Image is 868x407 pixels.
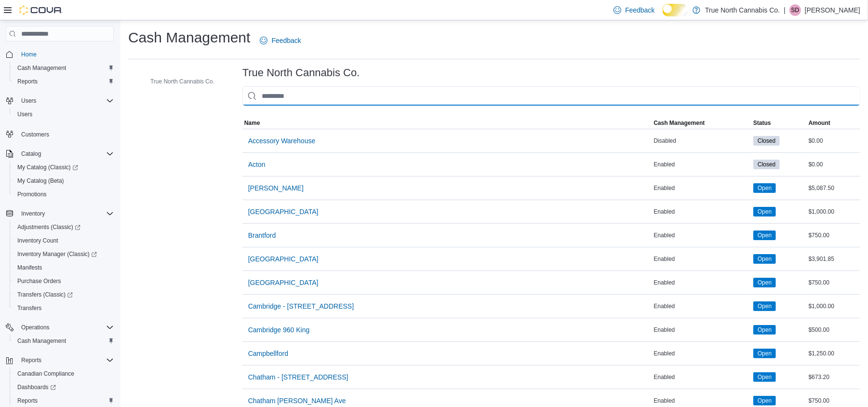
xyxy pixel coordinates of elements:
span: [GEOGRAPHIC_DATA] [248,278,319,287]
button: Status [751,117,807,129]
a: Inventory Manager (Classic) [13,248,101,260]
a: Manifests [13,262,46,273]
button: Purchase Orders [10,274,118,288]
div: Enabled [652,182,751,194]
span: Open [758,326,772,334]
span: [PERSON_NAME] [248,183,304,193]
span: Adjustments (Classic) [17,223,80,231]
div: Enabled [652,253,751,265]
button: Manifests [10,261,118,274]
div: $0.00 [807,159,860,170]
span: Chatham [PERSON_NAME] Ave [248,396,346,406]
div: $500.00 [807,324,860,336]
div: $1,000.00 [807,300,860,312]
a: Canadian Compliance [13,368,78,380]
span: Dashboards [17,383,56,391]
button: Users [17,95,40,107]
a: Reports [13,395,41,407]
button: Cambridge - [STREET_ADDRESS] [244,297,358,316]
span: Cash Management [654,119,705,127]
button: Inventory [17,208,49,219]
span: [GEOGRAPHIC_DATA] [248,254,319,264]
span: Transfers [13,302,114,314]
span: Open [758,302,772,311]
button: Canadian Compliance [10,367,118,380]
span: My Catalog (Classic) [13,162,114,173]
span: Open [753,254,776,264]
span: Transfers (Classic) [13,289,114,300]
span: Reports [17,78,38,85]
span: Users [17,95,114,107]
a: Promotions [13,189,51,200]
span: Manifests [13,262,114,273]
p: True North Cannabis Co. [705,4,780,16]
span: Inventory [21,210,45,217]
button: Cash Management [10,61,118,75]
button: Promotions [10,188,118,201]
span: Closed [758,160,775,169]
span: Accessory Warehouse [248,136,316,146]
span: Open [758,207,772,216]
span: Open [753,325,776,335]
span: Open [753,372,776,382]
a: Customers [17,129,53,140]
button: Catalog [2,147,118,161]
a: Transfers [13,302,45,314]
button: My Catalog (Beta) [10,174,118,188]
div: $750.00 [807,230,860,241]
div: Enabled [652,206,751,217]
span: Name [244,119,260,127]
span: Inventory Manager (Classic) [13,248,114,260]
button: Cash Management [10,334,118,348]
button: Cambridge 960 King [244,320,314,339]
span: Closed [753,136,780,146]
div: Enabled [652,324,751,336]
span: Feedback [625,5,654,15]
span: Cambridge - [STREET_ADDRESS] [248,301,354,311]
div: Simon Derochie [789,4,801,16]
span: Reports [17,397,38,405]
div: $1,250.00 [807,348,860,359]
a: Users [13,109,36,120]
div: Enabled [652,395,751,407]
span: Promotions [17,190,47,198]
span: Cash Management [17,337,66,345]
a: Inventory Count [13,235,62,246]
span: Users [13,109,114,120]
button: [GEOGRAPHIC_DATA] [244,202,322,221]
button: Reports [2,353,118,367]
a: Transfers (Classic) [13,289,77,300]
a: Dashboards [13,381,60,393]
span: Open [758,373,772,381]
div: Enabled [652,159,751,170]
button: Brantford [244,226,280,245]
button: Operations [17,322,53,333]
span: Reports [17,354,114,366]
span: Chatham - [STREET_ADDRESS] [248,372,348,382]
nav: Complex example [6,43,114,406]
span: Reports [21,356,41,364]
div: $3,901.85 [807,253,860,265]
a: Feedback [256,31,305,50]
div: $5,087.50 [807,182,860,194]
input: Dark Mode [663,4,688,16]
button: Transfers [10,301,118,315]
a: Cash Management [13,335,70,347]
button: [GEOGRAPHIC_DATA] [244,273,322,292]
a: My Catalog (Classic) [10,161,118,174]
span: Open [753,396,776,406]
span: Open [758,396,772,405]
span: Transfers [17,304,41,312]
span: Open [758,278,772,287]
p: | [784,4,786,16]
span: Operations [21,324,50,331]
span: Open [758,255,772,263]
span: Open [753,278,776,287]
span: Reports [13,76,114,87]
p: [PERSON_NAME] [805,4,860,16]
span: Open [758,231,772,240]
a: Inventory Manager (Classic) [10,247,118,261]
a: My Catalog (Classic) [13,162,82,173]
div: Enabled [652,277,751,288]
